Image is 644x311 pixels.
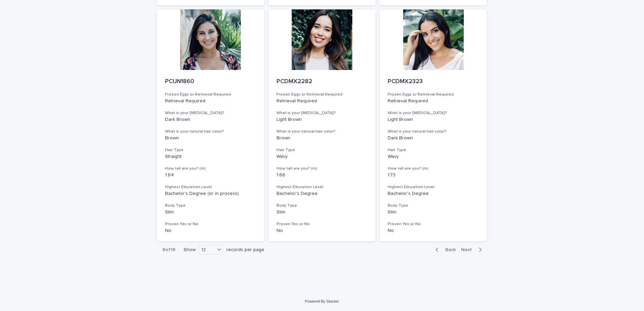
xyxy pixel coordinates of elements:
p: Slim [388,209,479,215]
p: Brown [277,135,368,141]
a: Powered By Stacker [305,299,339,303]
p: 8 of 18 [157,242,181,258]
p: Wavy [277,154,368,160]
p: Retrieval Required [165,98,256,104]
p: records per page [226,247,264,253]
p: Brown [165,135,256,141]
h3: Hair Type [165,147,256,153]
p: Retrieval Required [388,98,479,104]
p: Slim [277,209,368,215]
p: Dark Brown [388,135,479,141]
p: Straight [165,154,256,160]
p: Light Brown [277,117,368,123]
p: PCUN1860 [165,78,256,85]
p: Wavy [388,154,479,160]
button: Next [458,247,487,253]
h3: What is your natural hair color? [165,129,256,134]
h3: Body Type [277,203,368,208]
p: 1.64 [165,172,256,178]
a: PCUN1860Frozen Eggs or Retrieval RequiredRetrieval RequiredWhat is your [MEDICAL_DATA]?Dark Brown... [157,9,264,242]
p: Bachelor's Degree [277,191,368,197]
p: Slim [165,209,256,215]
p: Retrieval Required [277,98,368,104]
div: 12 [199,246,215,253]
h3: Hair Type [388,147,479,153]
h3: What is your [MEDICAL_DATA]? [165,110,256,116]
button: Back [430,247,458,253]
h3: Highest Education Level [388,184,479,190]
h3: Body Type [165,203,256,208]
p: PCDMX2323 [388,78,479,85]
p: 1.73 [388,172,479,178]
p: PCDMX2282 [277,78,368,85]
span: Next [461,247,476,252]
h3: Body Type [388,203,479,208]
h3: How tall are you? (m) [388,166,479,171]
h3: What is your natural hair color? [388,129,479,134]
h3: Proven Yes or No [165,221,256,227]
h3: Highest Education Level [165,184,256,190]
h3: Hair Type [277,147,368,153]
p: No [277,228,368,234]
p: Dark Brown [165,117,256,123]
p: 1.66 [277,172,368,178]
a: PCDMX2323Frozen Eggs or Retrieval RequiredRetrieval RequiredWhat is your [MEDICAL_DATA]?Light Bro... [380,9,487,242]
h3: Proven Yes or No [277,221,368,227]
span: Back [441,247,456,252]
p: Light Brown [388,117,479,123]
h3: How tall are you? (m) [277,166,368,171]
a: PCDMX2282Frozen Eggs or Retrieval RequiredRetrieval RequiredWhat is your [MEDICAL_DATA]?Light Bro... [268,9,376,242]
p: Bachelor's Degree (or in process) [165,191,256,197]
h3: Frozen Eggs or Retrieval Required [165,92,256,97]
h3: Proven Yes or No [388,221,479,227]
p: No [388,228,479,234]
h3: What is your [MEDICAL_DATA]? [277,110,368,116]
h3: Highest Education Level [277,184,368,190]
h3: Frozen Eggs or Retrieval Required [388,92,479,97]
h3: Frozen Eggs or Retrieval Required [277,92,368,97]
p: Show [184,247,196,253]
h3: How tall are you? (m) [165,166,256,171]
p: Bachelor's Degree [388,191,479,197]
h3: What is your [MEDICAL_DATA]? [388,110,479,116]
p: No [165,228,256,234]
h3: What is your natural hair color? [277,129,368,134]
